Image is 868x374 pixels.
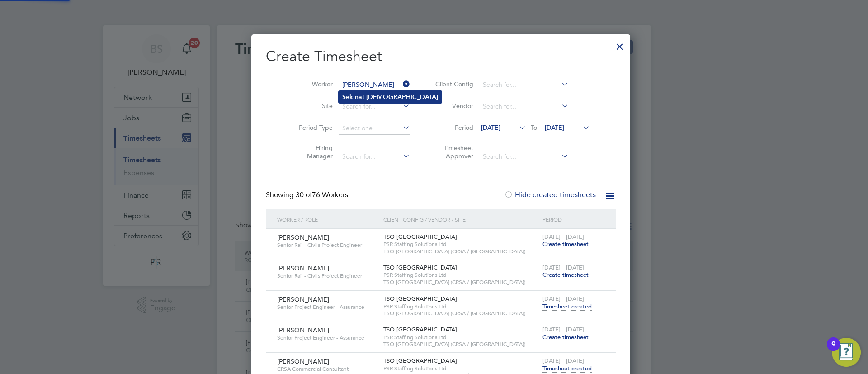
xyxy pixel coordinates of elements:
[480,79,569,91] input: Search for...
[277,241,377,249] span: Senior Rail - Civils Project Engineer
[277,357,329,365] span: [PERSON_NAME]
[433,102,473,110] label: Vendor
[383,357,457,365] span: TSO-[GEOGRAPHIC_DATA]
[277,303,377,311] span: Senior Project Engineer - Assurance
[277,334,377,341] span: Senior Project Engineer - Assurance
[542,357,584,365] span: [DATE] - [DATE]
[292,123,333,132] label: Period Type
[542,264,584,271] span: [DATE] - [DATE]
[433,144,473,160] label: Timesheet Approver
[383,264,457,271] span: TSO-[GEOGRAPHIC_DATA]
[383,310,538,317] span: TSO-[GEOGRAPHIC_DATA] (CRSA / [GEOGRAPHIC_DATA])
[542,295,584,303] span: [DATE] - [DATE]
[339,100,410,113] input: Search for...
[381,209,540,230] div: Client Config / Vendor / Site
[542,365,592,373] span: Timesheet created
[542,303,592,311] span: Timesheet created
[277,295,329,303] span: [PERSON_NAME]
[383,295,457,303] span: TSO-[GEOGRAPHIC_DATA]
[383,241,538,248] span: PSR Staffing Solutions Ltd
[383,334,538,341] span: PSR Staffing Solutions Ltd
[542,326,584,333] span: [DATE] - [DATE]
[277,272,377,279] span: Senior Rail - Civils Project Engineer
[266,190,350,200] div: Showing
[504,190,596,199] label: Hide created timesheets
[542,240,589,248] span: Create timesheet
[296,190,312,199] span: 30 of
[296,190,348,199] span: 76 Workers
[292,80,333,88] label: Worker
[831,344,835,356] div: 9
[480,151,569,163] input: Search for...
[339,122,410,135] input: Select one
[292,144,333,160] label: Hiring Manager
[277,326,329,334] span: [PERSON_NAME]
[383,271,538,279] span: PSR Staffing Solutions Ltd
[266,47,616,66] h2: Create Timesheet
[277,233,329,241] span: [PERSON_NAME]
[383,248,538,255] span: TSO-[GEOGRAPHIC_DATA] (CRSA / [GEOGRAPHIC_DATA])
[540,209,607,230] div: Period
[339,151,410,163] input: Search for...
[481,123,500,132] span: [DATE]
[277,365,377,373] span: CRSA Commercial Consultant
[542,333,589,341] span: Create timesheet
[383,303,538,310] span: PSR Staffing Solutions Ltd
[383,341,538,348] span: TSO-[GEOGRAPHIC_DATA] (CRSA / [GEOGRAPHIC_DATA])
[366,93,438,101] b: [DEMOGRAPHIC_DATA]
[339,79,410,91] input: Search for...
[383,326,457,333] span: TSO-[GEOGRAPHIC_DATA]
[383,233,457,241] span: TSO-[GEOGRAPHIC_DATA]
[542,271,589,279] span: Create timesheet
[277,264,329,272] span: [PERSON_NAME]
[383,365,538,372] span: PSR Staffing Solutions Ltd
[433,80,473,88] label: Client Config
[480,100,569,113] input: Search for...
[832,338,861,367] button: Open Resource Center, 9 new notifications
[383,279,538,286] span: TSO-[GEOGRAPHIC_DATA] (CRSA / [GEOGRAPHIC_DATA])
[528,122,540,133] span: To
[275,209,381,230] div: Worker / Role
[545,123,564,132] span: [DATE]
[292,102,333,110] label: Site
[433,123,473,132] label: Period
[342,93,364,101] b: Sekinat
[542,233,584,241] span: [DATE] - [DATE]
